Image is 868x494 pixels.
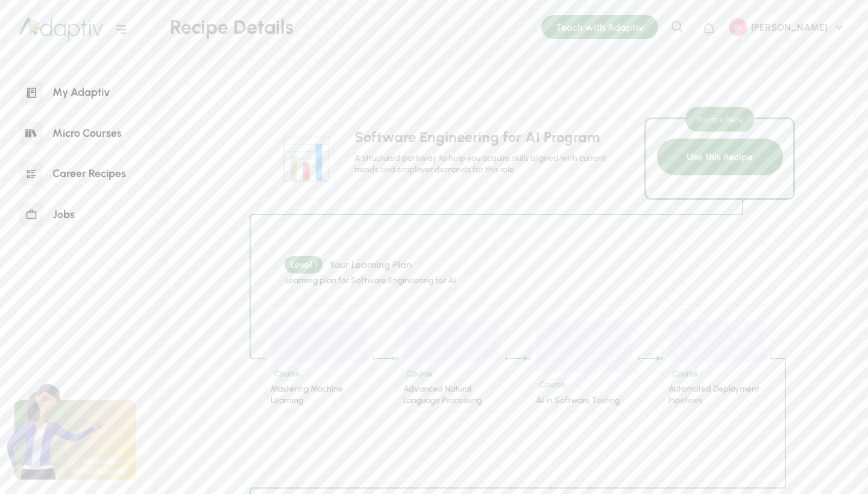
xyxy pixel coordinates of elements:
[403,384,500,406] div: Advanced Natural Language Processing
[668,321,765,373] span: ‌
[210,226,834,455] div: Level 1 Your Learning PlanLearning plan for Software Engineering for AI
[662,304,771,413] div: ‌CourseAutomated Deployment Pipelines
[271,384,367,406] div: Mastering Machine Learning
[19,17,102,42] img: logo.872b5aafeb8bf5856602.png
[668,367,702,382] div: Course
[271,117,795,200] div: 📊Software Engineering for AI ProgramA structured pathway to help you acquire skills aligned with ...
[747,21,832,34] div: [PERSON_NAME]
[285,275,649,287] div: Learning plan for Software Engineering for AI
[536,321,632,384] span: ‌
[43,120,131,146] div: Micro Courses
[170,14,541,40] div: Recipe Details
[530,304,638,413] div: ‌CourseAI in Software Testing
[329,258,412,271] div: Your Learning Plan
[397,304,506,413] div: ‌CourseAdvanced Natural Language Processing
[271,321,367,373] span: ‌
[729,18,747,36] img: ACg8ocKd26NfrCqMRy50u0W1UIDAYramSH0QABYhA4wZ9t152kI93Q=s96-c
[43,80,119,105] div: My Adaptiv
[536,395,632,407] div: AI in Software Testing
[71,457,128,477] div: Chat with [PERSON_NAME]
[271,367,304,382] div: Course
[668,384,765,406] div: Automated Deployment Pipelines
[285,256,323,274] div: Level 1
[354,128,623,147] div: Software Engineering for AI Program
[403,367,436,382] div: Course
[265,304,373,413] div: ‌CourseMastering Machine Learning
[4,382,115,480] img: ada.1cda92cadded8029978b.png
[43,202,84,228] div: Jobs
[541,15,658,39] div: Teach with Adaptiv
[685,107,754,131] div: You are here
[43,161,135,187] div: Career Recipes
[250,202,743,358] g: Edge from r1 to l1-course-0
[657,139,783,175] div: Use this Recipe
[536,378,569,393] div: Course
[280,128,332,189] div: 📊
[403,321,500,373] span: ‌
[354,153,623,175] div: A structured pathway to help you acquire skills aligned with current trends and employer demands ...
